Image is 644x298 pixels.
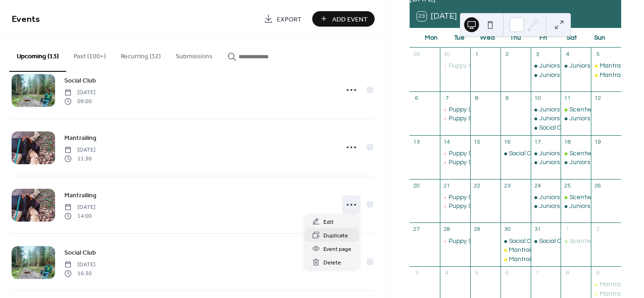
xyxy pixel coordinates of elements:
div: Juniors [531,105,561,114]
div: Scentwork Beginner Course [561,237,591,245]
div: Puppy School C50 [440,114,470,123]
a: Mantrailing [64,132,96,143]
div: Juniors C14 [531,114,561,123]
div: 9 [503,94,511,102]
div: 14 [443,138,451,146]
div: Juniors C15 [569,62,602,70]
span: [DATE] [64,89,96,97]
button: 23[DATE] [414,9,460,23]
span: [DATE] [64,146,96,154]
div: 30 [443,50,451,58]
span: Mantrailing [64,191,96,201]
div: Juniors C15 [561,202,591,210]
div: Thu [501,28,529,47]
button: Upcoming (13) [9,38,66,72]
div: 9 [594,270,602,277]
span: [DATE] [64,261,96,269]
div: 18 [564,138,572,146]
div: Social Club [531,124,561,132]
div: Puppy School C51 [440,149,470,158]
div: Tue [445,28,473,47]
div: 28 [443,226,451,234]
div: Juniors [531,62,561,70]
div: 8 [473,94,481,102]
div: Sat [557,28,585,47]
span: Add Event [332,14,368,24]
div: 17 [534,138,541,146]
div: 30 [503,226,511,234]
div: Juniors C15 [561,114,591,123]
span: Edit [323,217,334,227]
div: Mantrailing [591,290,621,298]
div: Social Club [500,237,531,245]
span: Event page [323,244,351,254]
div: Juniors C14 [531,202,561,210]
span: Export [277,14,301,24]
span: [DATE] [64,203,96,212]
div: Juniors [539,62,560,70]
div: Juniors [539,149,560,158]
a: Social Club [64,247,96,258]
div: Juniors [539,105,560,114]
div: 27 [413,226,421,234]
div: 24 [534,182,541,190]
div: Juniors C15 [569,158,602,166]
div: Puppy School C50 [440,158,470,166]
div: Juniors C15 [561,62,591,70]
div: Juniors C14 [539,114,572,123]
div: 8 [564,270,572,277]
div: Puppy School C50 [440,237,470,245]
button: Add Event [312,11,375,27]
div: 10 [534,94,541,102]
div: Wed [473,28,501,47]
div: Mantrailing [509,255,541,263]
div: Mantrailing [600,71,632,79]
button: Recurring (32) [113,38,168,71]
div: Mantrailing [591,71,621,79]
div: 21 [443,182,451,190]
div: Mantrailing [600,290,632,298]
span: 16:30 [64,269,96,277]
div: 7 [534,270,541,277]
div: 19 [594,138,602,146]
div: Fri [529,28,557,47]
a: Export [257,11,308,27]
div: 22 [473,182,481,190]
div: 25 [564,182,572,190]
div: 3 [413,270,421,277]
div: Social Club [509,237,540,245]
div: Mantrailing [600,280,632,289]
div: 5 [473,270,481,277]
div: Scentwork Beginner Course [561,149,591,158]
div: Juniors C15 [569,114,602,123]
div: Mantrailing [591,280,621,289]
div: 6 [413,94,421,102]
div: Juniors C14 [539,158,572,166]
span: Social Club [64,248,96,258]
div: Juniors C15 [569,202,602,210]
div: Mantrailing [509,246,541,254]
div: Mon [417,28,445,47]
div: Puppy School C50 [449,202,499,210]
div: Juniors C14 [531,71,561,79]
div: 20 [413,182,421,190]
div: Puppy School C51 [449,62,499,70]
div: 12 [594,94,602,102]
div: Sun [586,28,614,47]
div: 29 [473,226,481,234]
div: Juniors C14 [531,158,561,166]
div: 1 [564,226,572,234]
span: Mantrailing [64,133,96,143]
div: 2 [503,50,511,58]
span: Events [12,10,40,28]
div: 26 [594,182,602,190]
div: Puppy School C50 [449,114,499,123]
div: 16 [503,138,511,146]
div: 1 [473,50,481,58]
div: Puppy School C51 [440,62,470,70]
span: 14:00 [64,212,96,220]
div: Mantrailing [591,62,621,70]
div: 29 [413,50,421,58]
div: 15 [473,138,481,146]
